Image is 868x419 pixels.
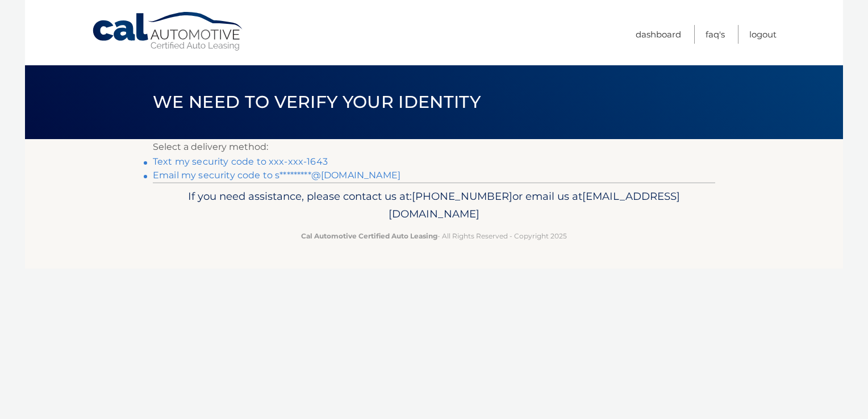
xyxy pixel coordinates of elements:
[706,25,725,44] a: FAQ's
[160,187,708,224] p: If you need assistance, please contact us at: or email us at
[153,91,481,112] span: We need to verify your identity
[749,25,777,44] a: Logout
[301,232,437,240] strong: Cal Automotive Certified Auto Leasing
[153,156,328,167] a: Text my security code to xxx-xxx-1643
[153,139,715,155] p: Select a delivery method:
[153,170,400,181] a: Email my security code to s*********@[DOMAIN_NAME]
[91,11,245,52] a: Cal Automotive
[636,25,681,44] a: Dashboard
[412,190,512,203] span: [PHONE_NUMBER]
[160,230,708,242] p: - All Rights Reserved - Copyright 2025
